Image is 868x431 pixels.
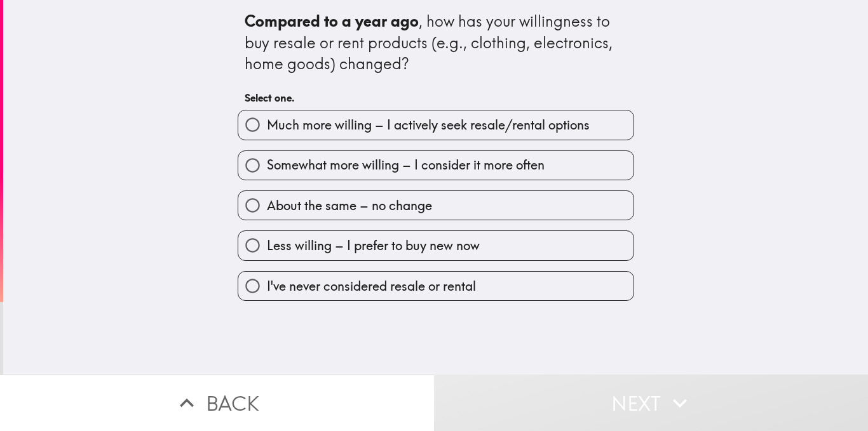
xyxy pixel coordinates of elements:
button: Somewhat more willing – I consider it more often [238,151,634,180]
button: I've never considered resale or rental [238,272,634,300]
button: About the same – no change [238,191,634,220]
span: Much more willing – I actively seek resale/rental options [267,116,590,134]
h6: Select one. [245,91,627,105]
span: I've never considered resale or rental [267,277,476,295]
button: Next [434,375,868,431]
span: Somewhat more willing – I consider it more often [267,156,545,174]
span: About the same – no change [267,197,432,215]
button: Much more willing – I actively seek resale/rental options [238,110,634,139]
button: Less willing – I prefer to buy new now [238,231,634,260]
div: , how has your willingness to buy resale or rent products (e.g., clothing, electronics, home good... [245,11,627,75]
b: Compared to a year ago [245,11,419,30]
span: Less willing – I prefer to buy new now [267,237,480,255]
